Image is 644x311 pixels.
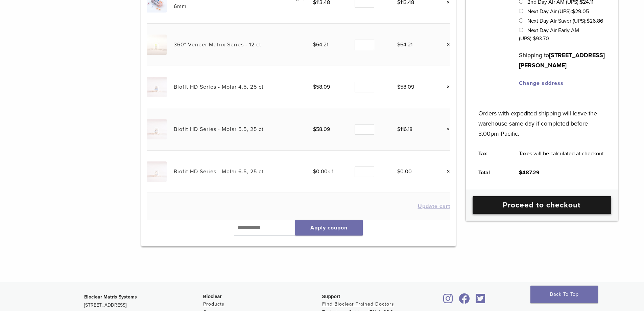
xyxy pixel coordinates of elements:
a: Products [203,301,224,307]
p: Orders with expedited shipping will leave the warehouse same day if completed before 3:00pm Pacific. [478,98,605,139]
th: Tax [471,144,511,163]
label: Next Day Air Saver (UPS): [527,18,603,24]
a: Biofit HD Series - Molar 6.5, 25 ct [174,168,264,175]
th: Total [471,163,511,182]
bdi: 0.00 [313,168,328,175]
img: Biofit HD Series - Molar 6.5, 25 ct [147,161,167,181]
img: Biofit HD Series - Molar 4.5, 25 ct [147,77,167,97]
label: Next Day Air (UPS): [527,8,589,15]
a: Change address [519,80,564,87]
a: Bioclear [457,297,472,304]
span: × 1 [313,168,333,175]
a: Remove this item [442,40,450,49]
span: Bioclear [203,294,222,299]
img: 360° Veneer Matrix Series - 12 ct [147,35,167,54]
button: Apply coupon [295,220,363,236]
span: $ [519,169,522,176]
span: $ [533,35,536,42]
span: $ [397,126,400,133]
strong: [STREET_ADDRESS][PERSON_NAME] [519,51,605,69]
bdi: 487.29 [519,169,540,176]
bdi: 58.09 [313,84,330,90]
a: Remove this item [442,167,450,176]
a: Bioclear [441,297,455,304]
td: Taxes will be calculated at checkout [511,144,612,163]
strong: Bioclear Matrix Systems [84,294,137,300]
img: Biofit HD Series - Molar 5.5, 25 ct [147,119,167,139]
a: 360° Veneer Matrix Series - 12 ct [174,41,261,48]
span: $ [397,168,400,175]
a: Remove this item [442,125,450,134]
a: Find Bioclear Trained Doctors [322,301,394,307]
span: $ [313,126,316,133]
label: Next Day Air Early AM (UPS): [519,27,579,42]
button: Update cart [418,204,450,209]
bdi: 64.21 [313,41,328,48]
a: Biofit HD Series - Molar 4.5, 25 ct [174,84,264,90]
bdi: 26.86 [587,18,603,24]
span: $ [313,84,316,90]
a: Bioclear [474,297,488,304]
span: $ [313,41,316,48]
bdi: 93.70 [533,35,549,42]
bdi: 0.00 [397,168,412,175]
a: Remove this item [442,83,450,91]
span: $ [587,18,590,24]
bdi: 29.05 [572,8,589,15]
a: Proceed to checkout [473,196,611,214]
span: $ [572,8,575,15]
span: Support [322,294,340,299]
bdi: 64.21 [397,41,412,48]
bdi: 58.09 [313,126,330,133]
span: $ [313,168,316,175]
p: Shipping to . [519,50,605,70]
span: $ [397,84,400,90]
span: $ [397,41,400,48]
bdi: 58.09 [397,84,414,90]
a: Back To Top [530,286,598,303]
a: Biofit HD Series - Molar 5.5, 25 ct [174,126,264,133]
bdi: 116.18 [397,126,412,133]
